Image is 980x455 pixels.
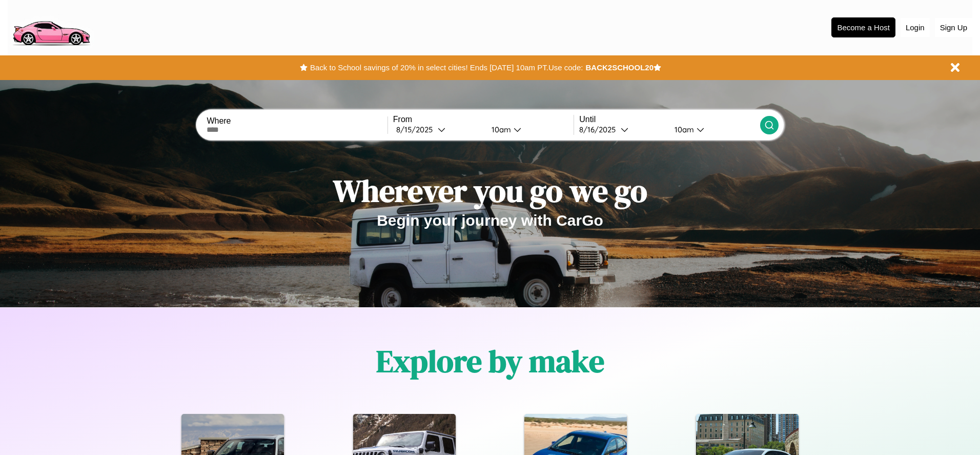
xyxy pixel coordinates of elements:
h1: Explore by make [376,340,604,382]
div: 8 / 16 / 2025 [579,125,621,134]
button: Back to School savings of 20% in select cities! Ends [DATE] 10am PT.Use code: [308,61,585,75]
div: 10am [486,125,514,134]
button: 8/15/2025 [393,124,483,135]
button: Login [901,18,930,37]
div: 10am [669,125,697,134]
div: 8 / 15 / 2025 [396,125,438,134]
label: From [393,115,574,124]
img: logo [8,5,94,48]
button: Sign Up [935,18,972,37]
button: 10am [666,124,760,135]
b: BACK2SCHOOL20 [585,63,654,72]
label: Where [207,116,387,126]
button: Become a Host [831,17,895,37]
button: 10am [483,124,574,135]
label: Until [579,115,760,124]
